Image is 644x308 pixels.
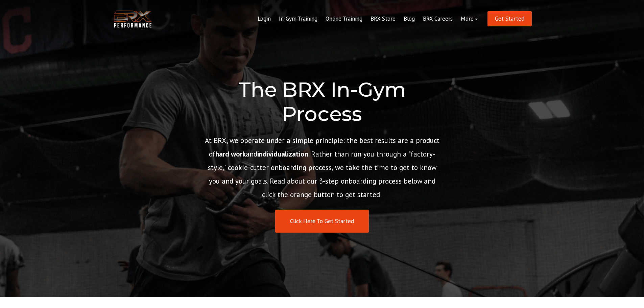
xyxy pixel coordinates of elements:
[487,11,532,26] a: Get Started
[113,9,153,29] img: BRX Transparent Logo-2
[457,11,482,27] a: More
[205,136,439,199] span: At BRX, we operate under a simple principle: the best results are a product of and . Rather than ...
[238,77,406,126] span: The BRX In-Gym Process
[257,149,308,159] strong: individualization
[419,11,457,27] a: BRX Careers
[254,11,482,27] div: Navigation Menu
[321,11,366,27] a: Online Training
[275,210,369,233] a: Click Here To Get Started
[366,11,400,27] a: BRX Store
[275,11,321,27] a: In-Gym Training
[400,11,419,27] a: Blog
[215,149,246,159] strong: hard work
[254,11,275,27] a: Login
